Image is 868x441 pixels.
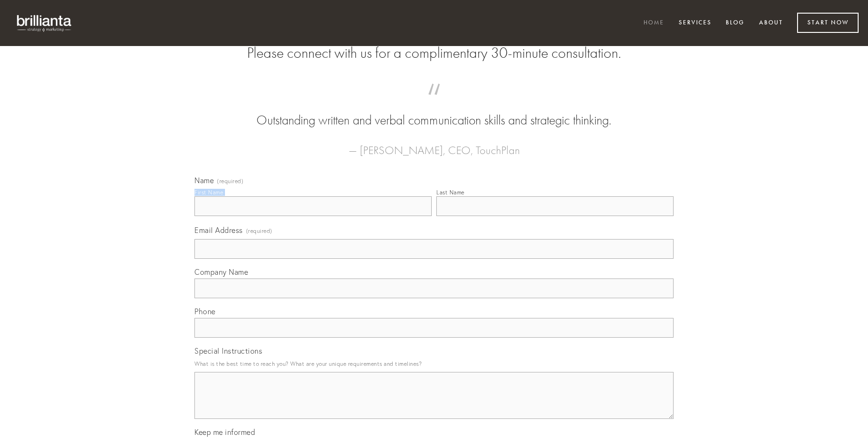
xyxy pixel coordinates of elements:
[9,9,80,37] img: brillianta - research, strategy, marketing
[194,357,674,370] p: What is the best time to reach you? What are your unique requirements and timelines?
[720,15,751,31] a: Blog
[753,15,789,31] a: About
[209,93,659,111] span: “
[194,307,216,316] span: Phone
[194,346,262,356] span: Special Instructions
[797,13,859,33] a: Start Now
[194,176,214,185] span: Name
[673,15,718,31] a: Services
[194,267,248,277] span: Company Name
[436,189,465,196] div: Last Name
[194,44,674,62] h2: Please connect with us for a complimentary 30-minute consultation.
[194,427,255,437] span: Keep me informed
[194,189,223,196] div: First Name
[209,130,659,160] figcaption: — [PERSON_NAME], CEO, TouchPlan
[637,15,670,31] a: Home
[246,224,272,237] span: (required)
[217,178,243,184] span: (required)
[209,93,659,130] blockquote: Outstanding written and verbal communication skills and strategic thinking.
[194,225,243,235] span: Email Address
